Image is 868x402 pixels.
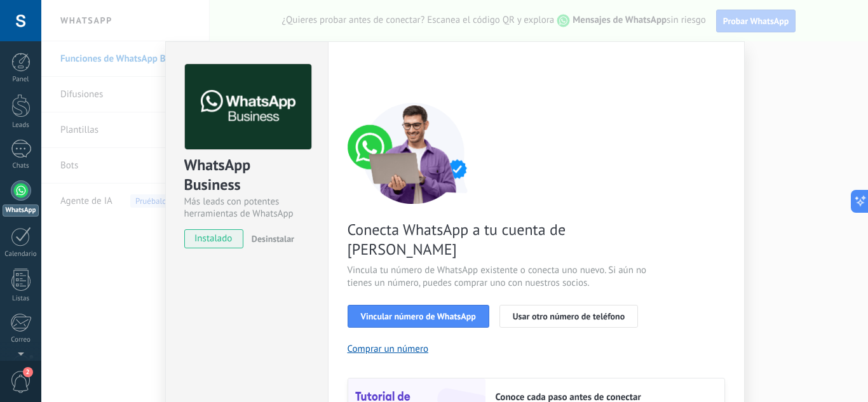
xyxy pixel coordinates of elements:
div: Correo [3,336,39,344]
div: Chats [3,162,39,170]
span: Conecta WhatsApp a tu cuenta de [PERSON_NAME] [348,220,650,259]
span: 2 [23,367,33,377]
button: Vincular número de WhatsApp [348,305,489,328]
div: Listas [3,295,39,303]
button: Desinstalar [247,229,294,248]
div: WhatsApp [3,204,39,217]
span: instalado [185,229,243,248]
div: Calendario [3,250,39,258]
div: Leads [3,121,39,130]
div: Más leads con potentes herramientas de WhatsApp [184,196,309,220]
span: Vincular número de WhatsApp [361,312,476,321]
div: WhatsApp Business [184,155,309,196]
span: Vincula tu número de WhatsApp existente o conecta uno nuevo. Si aún no tienes un número, puedes c... [348,264,650,290]
div: Panel [3,76,39,84]
span: Usar otro número de teléfono [513,312,625,321]
span: Desinstalar [252,233,294,245]
img: logo_main.png [185,64,311,150]
img: connect number [348,102,481,204]
button: Usar otro número de teléfono [499,305,638,328]
button: Comprar un número [348,343,429,355]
